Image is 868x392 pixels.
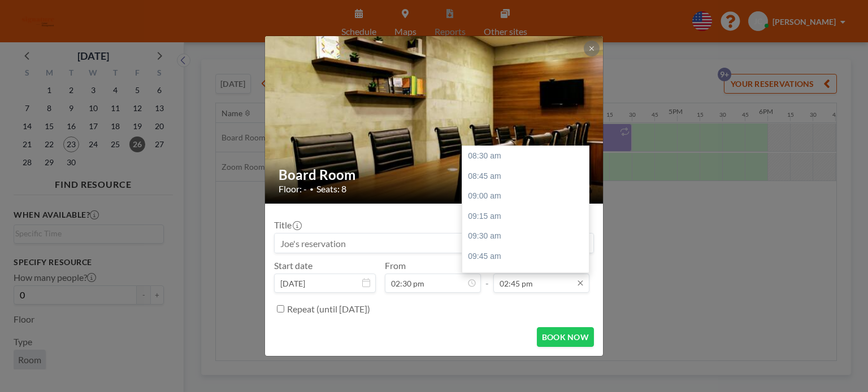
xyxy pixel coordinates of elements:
[310,185,314,193] span: •
[462,246,594,267] div: 09:45 am
[462,186,594,206] div: 09:00 am
[275,234,593,253] input: Joe's reservation
[287,303,370,315] label: Repeat (until [DATE])
[316,183,346,195] span: Seats: 8
[462,206,594,227] div: 09:15 am
[279,183,307,195] span: Floor: -
[462,146,594,166] div: 08:30 am
[462,267,594,287] div: 10:00 am
[462,226,594,246] div: 09:30 am
[385,260,406,271] label: From
[274,260,313,271] label: Start date
[485,264,489,289] span: -
[279,166,591,183] h2: Board Room
[537,327,594,347] button: BOOK NOW
[274,219,301,231] label: Title
[462,166,594,187] div: 08:45 am
[265,7,604,233] img: 537.jpg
